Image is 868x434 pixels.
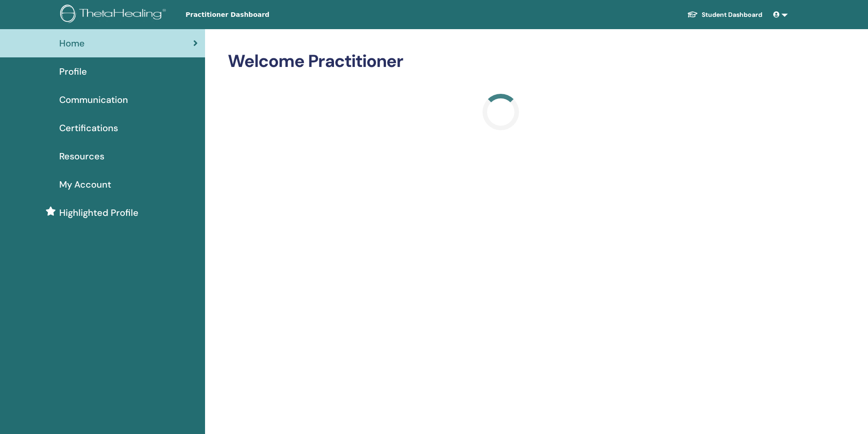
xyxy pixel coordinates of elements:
[59,36,85,50] span: Home
[228,51,774,72] h2: Welcome Practitioner
[59,93,128,107] span: Communication
[59,178,111,191] span: My Account
[185,10,322,20] span: Practitioner Dashboard
[59,65,87,78] span: Profile
[59,121,118,135] span: Certifications
[680,6,770,23] a: Student Dashboard
[60,5,169,25] img: logo.png
[687,10,698,18] img: graduation-cap-white.svg
[59,149,104,163] span: Resources
[59,206,139,220] span: Highlighted Profile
